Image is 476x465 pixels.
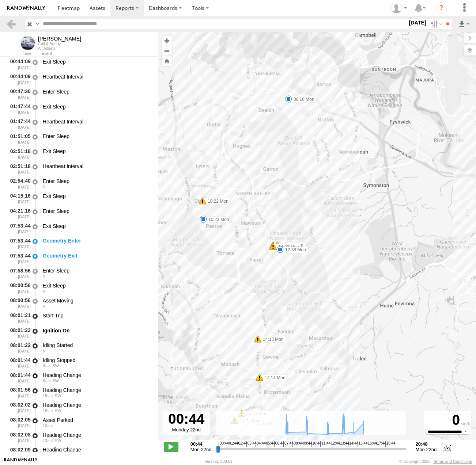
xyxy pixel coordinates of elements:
[43,163,151,169] div: Heartbeat Interval
[43,438,54,443] span: 13
[43,342,151,348] div: Idling Started
[280,247,308,253] label: 12:38 Mon
[6,326,31,340] div: 08:01:22 [DATE]
[273,244,301,250] label: 14:08 Mon
[358,441,368,447] span: 15:44
[43,304,46,308] span: Heading: 2
[43,363,52,368] span: 6
[6,431,31,444] div: 08:02:08 [DATE]
[43,297,151,304] div: Asset Moving
[6,132,31,146] div: 01:51:05 [DATE]
[399,459,472,464] div: © Copyright 2025 -
[6,87,31,101] div: 00:47:30 [DATE]
[162,56,172,66] button: Zoom Home
[256,441,266,447] span: 04:44
[6,177,31,190] div: 02:54:40 [DATE]
[458,19,470,29] label: Export results as...
[38,46,81,50] div: All Assets
[302,441,312,447] span: 09:44
[43,223,151,229] div: Exit Sleep
[43,252,151,259] div: Geometry Exit
[6,296,31,310] div: 08:00:56 [DATE]
[6,102,31,116] div: 01:47:44 [DATE]
[6,281,31,295] div: 08:00:56 [DATE]
[6,386,31,399] div: 08:01:56 [DATE]
[43,58,151,65] div: Exit Sleep
[6,446,31,459] div: 08:02:09 [DATE]
[258,336,286,343] label: 14:13 Mon
[260,374,288,381] label: 14:14 Mon
[38,42,81,46] div: Call A Buddy
[55,408,61,413] span: Heading: 221
[385,441,396,447] span: 18:44
[407,19,428,27] label: [DATE]
[6,19,16,29] a: Back to previous Page
[43,118,151,125] div: Heartbeat Interval
[6,266,31,280] div: 07:58:56 [DATE]
[237,441,247,447] span: 02:44
[6,311,31,325] div: 08:01:21 [DATE]
[190,441,212,447] strong: 00:44
[42,52,158,56] div: Event
[43,357,151,363] div: Idling Stopped
[6,192,31,205] div: 04:15:16 [DATE]
[164,442,178,451] label: Play/Stop
[43,289,46,293] span: Heading: 2
[242,411,270,417] label: 14:17 Mon
[416,441,437,447] strong: 20:48
[320,441,330,447] span: 11:44
[203,216,231,223] label: 10:23 Mon
[43,103,151,110] div: Exit Sleep
[7,5,45,11] img: rand-logo.svg
[43,417,151,423] div: Asset Parked
[433,459,472,464] a: Terms and Conditions
[43,312,151,319] div: Start Trip
[388,3,409,14] div: Helen Mason
[219,441,229,447] span: 00:44
[162,36,172,46] button: Zoom in
[425,412,470,429] div: 0
[339,441,349,447] span: 13:44
[162,46,172,56] button: Zoom out
[43,408,54,413] span: 16
[43,349,46,353] span: Heading: 348
[52,378,59,383] span: Heading: 217
[34,19,40,29] label: Search Query
[4,458,38,465] a: Visit our Website
[43,184,46,189] span: Heading: 1
[6,401,31,414] div: 08:02:02 [DATE]
[348,441,358,447] span: 14:44
[330,441,340,447] span: 12:44
[428,19,443,29] label: Search Filter Options
[292,441,303,447] span: 08:44
[435,2,447,14] i: ?
[288,96,317,103] label: 08:16 Mon
[6,356,31,369] div: 08:01:44 [DATE]
[6,416,31,429] div: 08:02:05 [DATE]
[246,441,257,447] span: 03:44
[43,423,54,428] span: 13
[43,267,151,274] div: Enter Sleep
[6,72,31,86] div: 00:44:09 [DATE]
[376,441,386,447] span: 17:44
[203,198,231,205] label: 10:22 Mon
[43,237,151,244] div: Geometry Enter
[265,441,275,447] span: 05:44
[43,193,151,199] div: Exit Sleep
[43,274,46,278] span: Heading: 2
[43,178,151,184] div: Enter Sleep
[6,251,31,265] div: 07:53:44 [DATE]
[43,208,151,214] div: Enter Sleep
[6,162,31,175] div: 02:51:18 [DATE]
[43,133,151,140] div: Enter Sleep
[43,446,151,453] div: Heading Change
[43,372,151,378] div: Heading Change
[190,447,212,452] span: Mon 22nd Sep 2025
[6,341,31,355] div: 08:01:22 [DATE]
[6,207,31,220] div: 04:21:16 [DATE]
[43,378,52,383] span: 6
[311,441,321,447] span: 10:44
[43,387,151,393] div: Heading Change
[416,447,437,452] span: Mon 22nd Sep 2025
[55,438,61,443] span: Heading: 209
